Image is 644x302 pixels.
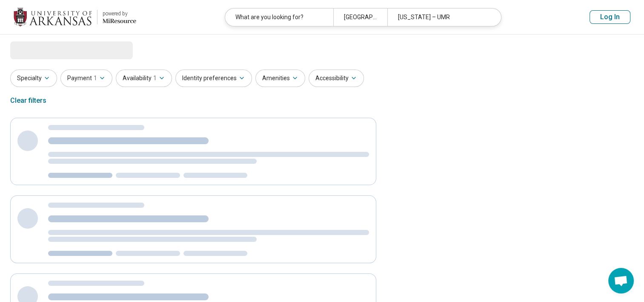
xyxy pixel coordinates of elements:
[103,10,136,17] div: powered by
[333,9,387,26] div: [GEOGRAPHIC_DATA], [GEOGRAPHIC_DATA]
[590,10,630,24] button: Log In
[94,74,97,83] span: 1
[608,268,634,293] div: Open chat
[225,9,333,26] div: What are you looking for?
[387,9,495,26] div: [US_STATE] – UMR
[10,90,46,111] div: Clear filters
[116,70,172,87] button: Availability1
[153,74,157,83] span: 1
[14,7,92,27] img: University of Arkansas
[10,41,82,58] span: Loading...
[309,70,364,87] button: Accessibility
[255,70,305,87] button: Amenities
[10,70,57,87] button: Specialty
[175,70,252,87] button: Identity preferences
[60,70,112,87] button: Payment1
[14,7,136,27] a: University of Arkansaspowered by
